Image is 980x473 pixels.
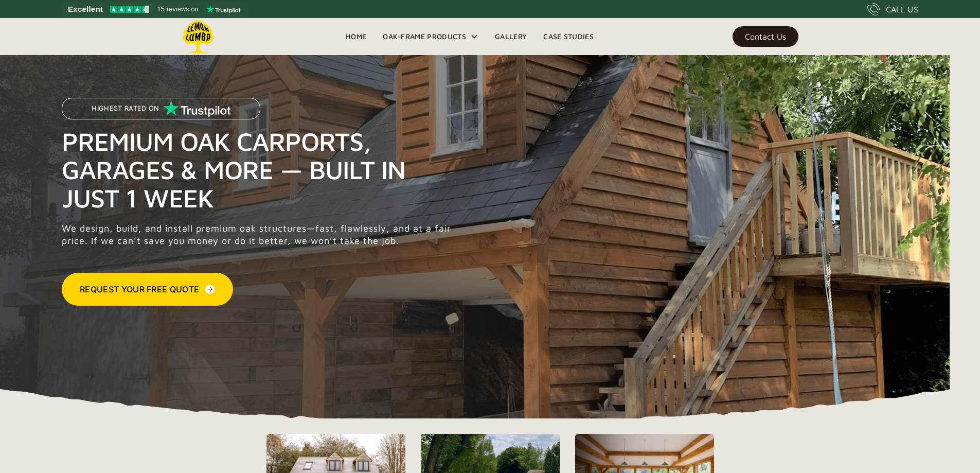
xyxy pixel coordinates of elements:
[867,3,918,15] a: CALL US
[80,283,199,295] div: Request Your Free Quote
[745,33,786,40] div: Contact Us
[383,30,466,43] div: Oak-Frame Products
[157,3,199,15] span: 15 reviews on
[487,29,535,44] a: Gallery
[375,18,487,55] div: Oak-Frame Products
[62,222,457,247] p: We design, build, and install premium oak structures—fast, flawlessly, and at a fair price. If we...
[337,29,375,44] a: Home
[206,5,240,13] img: Trustpilot logo
[62,2,247,16] a: See Lemon Lumba reviews on Trustpilot
[886,3,918,15] div: CALL US
[62,127,457,212] h1: Premium Oak Carports, Garages & More — Built in Just 1 Week
[68,3,103,15] span: Excellent
[535,29,602,44] a: Case Studies
[92,105,159,112] p: Highest Rated on
[110,6,149,13] img: Trustpilot 4.5 stars
[62,273,233,306] a: Request Your Free Quote
[62,98,260,127] a: Highest Rated on
[733,26,798,47] a: Contact Us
